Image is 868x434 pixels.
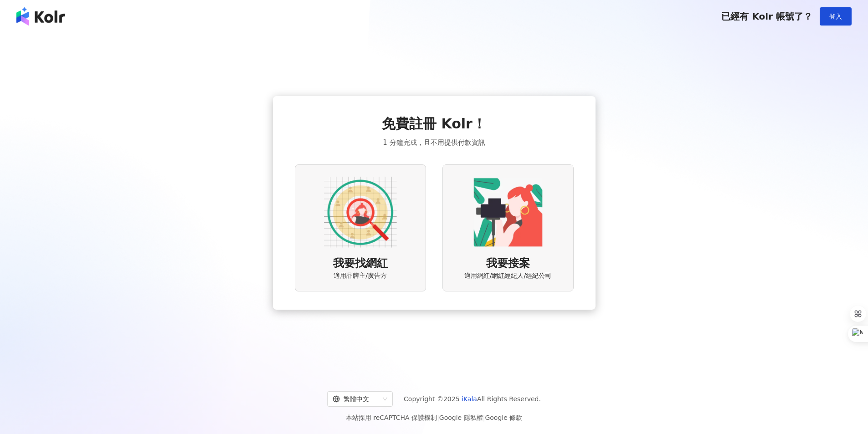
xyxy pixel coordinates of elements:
span: 我要找網紅 [333,256,388,271]
img: AD identity option [324,176,397,249]
a: iKala [462,395,477,403]
span: 免費註冊 Kolr！ [382,114,486,133]
span: 本站採用 reCAPTCHA 保護機制 [346,412,522,423]
span: 我要接案 [486,256,530,271]
span: 適用網紅/網紅經紀人/經紀公司 [464,271,551,281]
span: 適用品牌主/廣告方 [334,271,387,281]
span: 已經有 Kolr 帳號了？ [721,11,812,22]
span: | [483,414,485,421]
a: Google 隱私權 [439,414,483,421]
div: 繁體中文 [333,392,379,406]
span: 1 分鐘完成，且不用提供付款資訊 [383,137,485,148]
img: logo [16,7,65,26]
button: 登入 [820,7,852,26]
img: KOL identity option [472,176,544,249]
a: Google 條款 [485,414,522,421]
span: 登入 [829,13,842,20]
span: | [437,414,439,421]
span: Copyright © 2025 All Rights Reserved. [404,393,541,404]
